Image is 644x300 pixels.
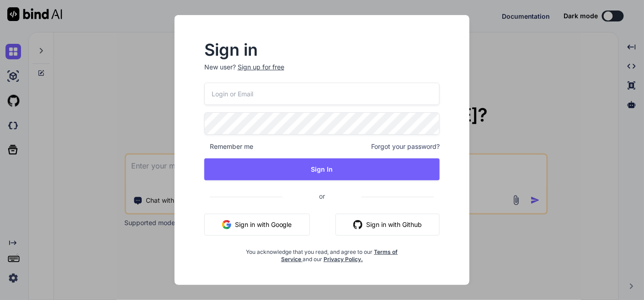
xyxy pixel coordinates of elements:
div: You acknowledge that you read, and agree to our and our [244,243,401,263]
img: github [353,220,362,229]
button: Sign in with Google [204,214,310,236]
p: New user? [204,63,440,83]
h2: Sign in [204,42,440,57]
button: Sign In [204,158,440,180]
button: Sign in with Github [335,214,440,236]
span: Remember me [204,142,253,151]
span: Forgot your password? [371,142,440,151]
input: Login or Email [204,83,440,105]
a: Privacy Policy. [324,256,363,263]
div: Sign up for free [238,63,284,72]
a: Terms of Service [281,248,398,263]
img: google [222,220,231,229]
span: or [282,185,362,207]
